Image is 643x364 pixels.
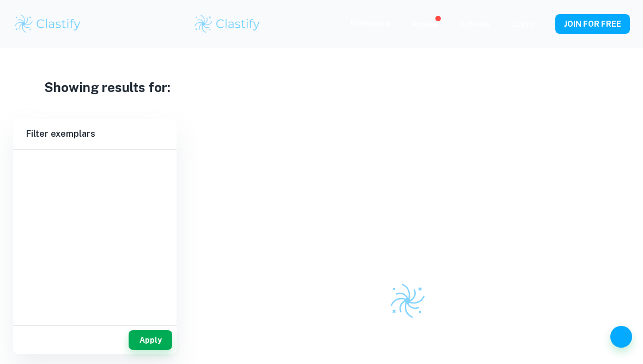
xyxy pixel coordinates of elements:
button: Help and Feedback [610,326,632,348]
h6: Filter exemplars [13,119,177,149]
h1: Showing results for: [44,77,171,97]
button: JOIN FOR FREE [555,14,630,34]
a: Schools [460,20,490,28]
img: Clastify logo [389,282,427,320]
img: Clastify logo [193,13,262,35]
p: Exemplars [350,17,390,29]
p: Review [412,19,438,31]
img: Clastify logo [13,13,82,35]
button: Apply [129,330,172,350]
a: Login [512,20,533,28]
